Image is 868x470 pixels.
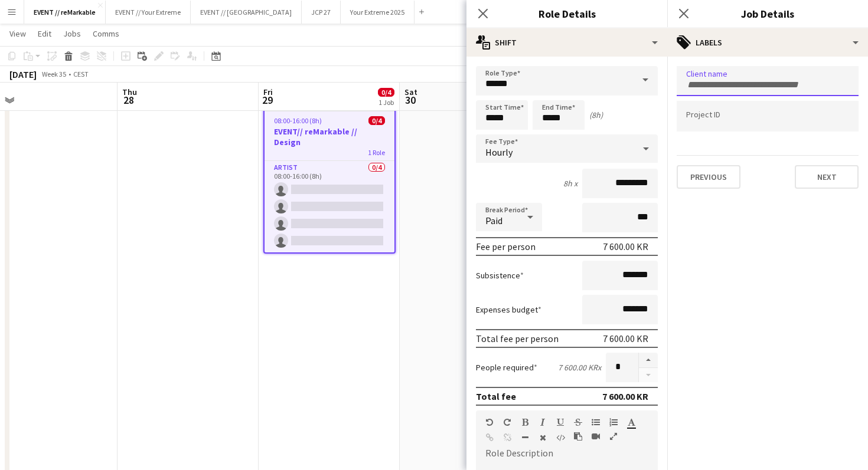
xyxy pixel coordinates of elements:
[404,87,417,97] span: Sat
[5,26,31,41] a: View
[667,6,868,21] h3: Job Details
[378,88,394,97] span: 0/4
[263,87,273,97] span: Fri
[368,148,385,157] span: 1 Role
[476,304,541,315] label: Expenses budget
[563,178,577,189] div: 8h x
[574,432,582,441] button: Paste as plain text
[609,418,618,427] button: Ordered List
[476,390,516,402] div: Total fee
[378,98,394,107] div: 1 Job
[24,1,106,24] button: EVENT // reMarkable
[476,362,537,373] label: People required
[539,433,547,442] button: Clear Formatting
[93,28,119,39] span: Comms
[476,241,536,252] div: Fee per person
[262,93,273,107] span: 29
[667,28,868,57] div: Labels
[795,165,859,189] button: Next
[88,26,124,41] a: Comms
[539,418,547,427] button: Italic
[485,418,494,427] button: Undo
[403,93,417,107] span: 30
[302,1,341,24] button: JCP 27
[39,70,68,78] span: Week 35
[603,241,648,252] div: 7 600.00 KR
[677,165,740,189] button: Previous
[686,111,849,121] input: Type to search project ID labels...
[627,418,635,427] button: Text Color
[556,433,564,442] button: HTML Code
[556,418,564,427] button: Underline
[265,126,394,147] h3: EVENT// reMarkable // Design
[485,146,513,158] span: Hourly
[120,93,137,107] span: 28
[106,1,191,24] button: EVENT // Your Extreme
[521,418,529,427] button: Bold
[466,6,667,21] h3: Role Details
[368,116,385,125] span: 0/4
[122,87,137,97] span: Thu
[33,26,56,41] a: Edit
[58,26,86,41] a: Jobs
[686,80,849,90] input: Type to search client labels...
[265,161,394,252] app-card-role: Artist0/408:00-16:00 (8h)
[639,353,658,368] button: Increase
[574,418,582,427] button: Strikethrough
[485,215,502,226] span: Paid
[476,333,559,344] div: Total fee per person
[274,116,322,125] span: 08:00-16:00 (8h)
[603,333,648,344] div: 7 600.00 KR
[476,270,524,281] label: Subsistence
[263,98,396,254] app-job-card: Draft08:00-16:00 (8h)0/4EVENT// reMarkable // Design1 RoleArtist0/408:00-16:00 (8h)
[191,1,302,24] button: EVENT // [GEOGRAPHIC_DATA]
[592,418,600,427] button: Unordered List
[592,432,600,441] button: Insert video
[609,432,618,441] button: Fullscreen
[63,28,81,39] span: Jobs
[589,110,603,120] div: (8h)
[9,28,26,39] span: View
[38,28,51,39] span: Edit
[602,390,648,402] div: 7 600.00 KR
[558,362,601,373] div: 7 600.00 KR x
[521,433,529,442] button: Horizontal Line
[9,68,37,80] div: [DATE]
[73,70,89,78] div: CEST
[503,418,511,427] button: Redo
[341,1,415,24] button: Your Extreme 2025
[466,28,667,57] div: Shift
